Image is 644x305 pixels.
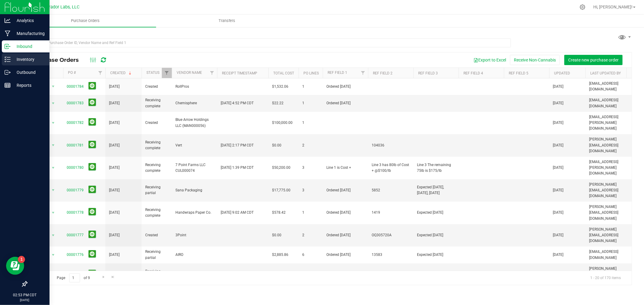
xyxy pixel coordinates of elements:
[589,81,636,92] span: [EMAIL_ADDRESS][DOMAIN_NAME]
[553,187,563,193] span: [DATE]
[326,165,364,171] span: Line 1 is Cost +
[302,120,319,126] span: 1
[589,137,636,154] span: [PERSON_NAME][EMAIL_ADDRESS][DOMAIN_NAME]
[99,273,108,281] a: Go to the next page
[5,17,11,24] inline-svg: Analytics
[553,232,563,238] span: [DATE]
[326,210,364,215] span: Ordered [DATE]
[109,210,120,215] span: [DATE]
[210,18,243,24] span: Transfers
[417,162,455,174] span: Line 3 The remaining 75lb is $175/lb
[5,69,11,75] inline-svg: Outbound
[50,141,57,149] span: select
[67,121,84,125] a: 00001782
[95,68,105,78] a: Filter
[553,120,563,126] span: [DATE]
[328,71,347,75] a: Ref Field 1
[145,184,168,196] span: Receiving partial
[109,143,120,148] span: [DATE]
[221,100,254,106] span: [DATE] 4:52 PM CDT
[145,232,168,238] span: Created
[14,14,156,27] a: Purchase Orders
[44,5,79,10] span: Curador Labs, LLC
[67,143,84,147] a: 00001781
[175,143,213,148] span: Vert
[50,119,57,127] span: select
[50,164,57,172] span: select
[302,84,319,90] span: 1
[109,120,120,126] span: [DATE]
[372,252,410,258] span: 13583
[326,100,364,106] span: Ordered [DATE]
[589,182,636,199] span: [PERSON_NAME][EMAIL_ADDRESS][DOMAIN_NAME]
[418,71,438,75] a: Ref Field 3
[272,120,293,126] span: $100,000.00
[156,14,298,27] a: Transfers
[175,252,213,258] span: AIRO
[5,30,11,36] inline-svg: Manufacturing
[221,165,254,171] span: [DATE] 1:39 PM CDT
[222,71,257,75] a: Receipt Timestamp
[207,68,217,78] a: Filter
[67,253,84,257] a: 00001776
[109,187,120,193] span: [DATE]
[553,84,563,90] span: [DATE]
[68,71,76,75] a: PO #
[564,55,623,65] button: Create new purchase order
[302,143,319,148] span: 2
[145,207,168,219] span: Receiving complete
[63,18,108,24] span: Purchase Orders
[67,233,84,237] a: 00001777
[553,252,563,258] span: [DATE]
[510,55,560,65] button: Receive Non-Cannabis
[373,71,392,75] a: Ref Field 2
[162,68,172,78] a: Filter
[177,71,202,75] a: Vendor Name
[272,84,288,90] span: $1,532.06
[326,187,364,193] span: Ordered [DATE]
[175,210,213,215] span: Handwraps Paper Co.
[302,210,319,215] span: 1
[50,186,57,194] span: select
[145,162,168,174] span: Receiving complete
[11,30,47,37] p: Manufacturing
[372,210,410,215] span: 1419
[145,249,168,260] span: Receiving partial
[417,232,455,238] span: Expected [DATE]
[18,256,25,263] iframe: Resource center unread badge
[69,273,80,283] input: 1
[5,56,11,62] inline-svg: Inventory
[50,82,57,91] span: select
[589,204,636,222] span: [PERSON_NAME][EMAIL_ADDRESS][DOMAIN_NAME]
[553,100,563,106] span: [DATE]
[372,187,410,193] span: 5852
[272,252,288,258] span: $2,885.86
[272,232,281,238] span: $0.00
[109,165,120,171] span: [DATE]
[3,298,47,302] p: [DATE]
[553,143,563,148] span: [DATE]
[358,68,368,78] a: Filter
[146,71,159,75] a: Status
[589,249,636,260] span: [EMAIL_ADDRESS][DOMAIN_NAME]
[50,231,57,240] span: select
[175,187,213,193] span: Sana Packaging
[417,184,455,196] span: Expected [DATE], [DATE], [DATE]
[11,69,47,76] p: Outbound
[11,56,47,63] p: Inventory
[272,143,281,148] span: $0.00
[175,232,213,238] span: 3Point
[145,84,168,90] span: Created
[109,252,120,258] span: [DATE]
[589,114,636,132] span: [EMAIL_ADDRESS][PERSON_NAME][DOMAIN_NAME]
[272,165,290,171] span: $50,200.00
[593,5,633,9] span: Hi, [PERSON_NAME]!
[221,143,254,148] span: [DATE] 2:17 PM CDT
[145,120,168,126] span: Created
[221,210,254,215] span: [DATE] 9:02 AM CDT
[302,165,319,171] span: 3
[109,100,120,106] span: [DATE]
[67,84,84,89] a: 00001784
[585,273,626,282] span: 1 - 20 of 170 items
